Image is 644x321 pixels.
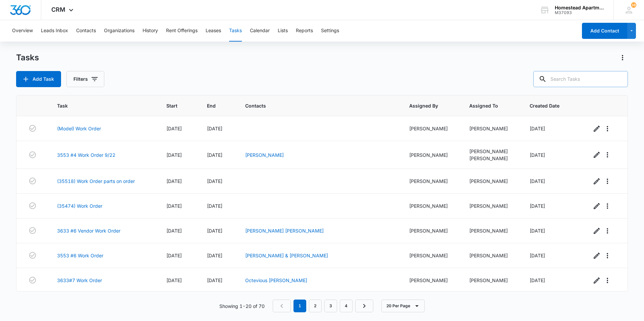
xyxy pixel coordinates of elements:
[245,152,284,158] a: [PERSON_NAME]
[381,300,425,312] button: 20 Per Page
[469,227,514,234] div: [PERSON_NAME]
[219,303,265,310] p: Showing 1-20 of 70
[530,126,545,131] span: [DATE]
[245,228,324,234] a: [PERSON_NAME] [PERSON_NAME]
[76,20,96,42] button: Contacts
[409,151,453,158] div: [PERSON_NAME]
[166,126,182,131] span: [DATE]
[207,126,222,131] span: [DATE]
[631,2,636,8] div: notifications count
[57,252,103,259] a: 3553 #6 Work Order
[293,300,306,312] em: 1
[530,277,545,283] span: [DATE]
[273,300,373,312] nav: Pagination
[469,102,504,109] span: Assigned To
[409,102,444,109] span: Assigned By
[166,253,182,258] span: [DATE]
[555,10,604,15] div: account id
[250,20,270,42] button: Calendar
[469,125,514,132] div: [PERSON_NAME]
[166,203,182,209] span: [DATE]
[166,178,182,184] span: [DATE]
[166,102,181,109] span: Start
[57,151,115,158] a: 3553 #4 Work Order 9/22
[530,253,545,258] span: [DATE]
[321,20,339,42] button: Settings
[207,277,222,283] span: [DATE]
[57,277,102,284] a: 3633#7 Work Order
[207,178,222,184] span: [DATE]
[530,203,545,209] span: [DATE]
[631,2,636,8] span: 38
[12,20,33,42] button: Overview
[409,178,453,185] div: [PERSON_NAME]
[555,5,604,10] div: account name
[245,253,328,258] a: [PERSON_NAME] & [PERSON_NAME]
[16,53,39,63] h1: Tasks
[207,152,222,158] span: [DATE]
[206,20,221,42] button: Leases
[530,102,565,109] span: Created Date
[245,102,383,109] span: Contacts
[469,252,514,259] div: [PERSON_NAME]
[469,178,514,185] div: [PERSON_NAME]
[309,300,322,312] a: Page 2
[469,155,514,162] div: [PERSON_NAME]
[245,277,307,283] a: Octevious [PERSON_NAME]
[207,203,222,209] span: [DATE]
[409,252,453,259] div: [PERSON_NAME]
[57,178,135,185] a: (35518) Work Order parts on order
[617,52,628,63] button: Actions
[51,6,65,13] span: CRM
[207,253,222,258] span: [DATE]
[57,227,120,234] a: 3633 #6 Vendor Work Order
[409,202,453,209] div: [PERSON_NAME]
[533,71,628,87] input: Search Tasks
[296,20,313,42] button: Reports
[104,20,135,42] button: Organizations
[166,20,198,42] button: Rent Offerings
[66,71,104,87] button: Filters
[166,152,182,158] span: [DATE]
[469,202,514,209] div: [PERSON_NAME]
[355,300,373,312] a: Next Page
[207,102,219,109] span: End
[340,300,353,312] a: Page 4
[530,178,545,184] span: [DATE]
[469,277,514,284] div: [PERSON_NAME]
[530,152,545,158] span: [DATE]
[469,148,514,155] div: [PERSON_NAME]
[409,277,453,284] div: [PERSON_NAME]
[41,20,68,42] button: Leads Inbox
[166,277,182,283] span: [DATE]
[530,228,545,234] span: [DATE]
[278,20,288,42] button: Lists
[16,71,61,87] button: Add Task
[409,125,453,132] div: [PERSON_NAME]
[143,20,158,42] button: History
[57,125,101,132] a: (Model) Work Order
[57,102,141,109] span: Task
[57,202,102,209] a: (35474) Work Order
[229,20,242,42] button: Tasks
[207,228,222,234] span: [DATE]
[166,228,182,234] span: [DATE]
[409,227,453,234] div: [PERSON_NAME]
[582,23,627,39] button: Add Contact
[324,300,337,312] a: Page 3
